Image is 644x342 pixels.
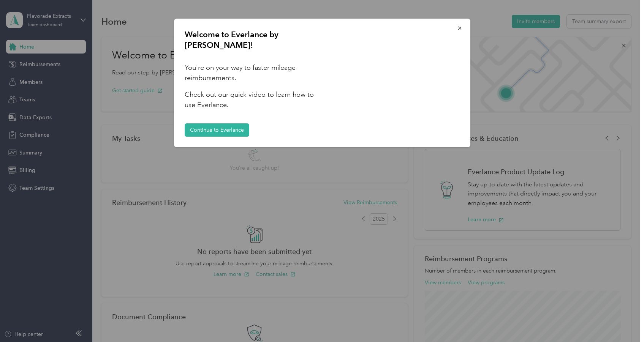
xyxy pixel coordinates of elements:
[185,29,318,50] h1: Welcome to Everlance by [PERSON_NAME]!
[326,29,460,132] iframe: Welcome to Everlance by Motus!
[601,299,644,342] iframe: Everlance-gr Chat Button Frame
[185,123,249,137] button: Continue to Everlance
[185,63,318,83] h2: You're on your way to faster mileage reimbursements.
[185,90,318,110] h2: Check out our quick video to learn how to use Everlance.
